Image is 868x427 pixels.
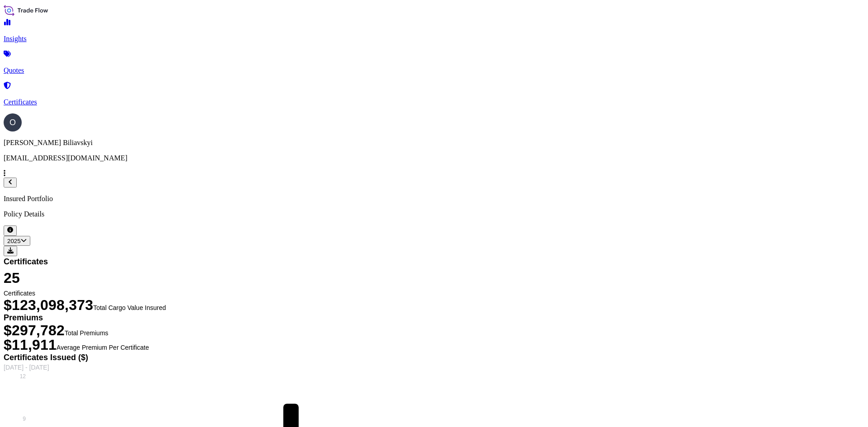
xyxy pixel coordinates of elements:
[4,154,864,162] p: [EMAIL_ADDRESS][DOMAIN_NAME]
[4,312,864,323] span: Premiums
[20,373,26,380] tspan: 12
[4,338,12,352] span: $
[4,98,864,106] p: Certificates
[4,195,864,203] p: Insured Portfolio
[7,238,21,244] span: 2025
[23,415,26,422] tspan: 9
[36,323,40,338] span: ,
[12,298,36,312] span: 123
[40,323,65,338] span: 782
[65,298,69,312] span: ,
[4,236,30,246] button: Year Selector
[4,289,35,298] span: Certificates
[4,19,864,43] a: Insights
[40,298,65,312] span: 098
[4,352,864,363] span: Certificates Issued ($)
[65,328,108,338] span: Total Premiums
[28,338,32,352] span: ,
[12,338,28,352] span: 11
[4,83,864,106] a: Certificates
[12,323,36,338] span: 297
[4,267,864,289] span: 25
[4,298,12,312] span: $
[93,303,166,312] span: Total Cargo Value Insured
[4,210,864,218] p: Policy Details
[69,298,93,312] span: 373
[4,51,864,75] a: Quotes
[4,66,864,75] p: Quotes
[9,118,16,127] span: O
[4,256,864,267] span: Certificates
[4,139,864,147] p: [PERSON_NAME] Biliavskyi
[32,338,57,352] span: 911
[57,343,149,352] span: Average Premium Per Certificate
[4,363,49,372] span: [DATE] - [DATE]
[36,298,40,312] span: ,
[4,323,12,338] span: $
[4,35,864,43] p: Insights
